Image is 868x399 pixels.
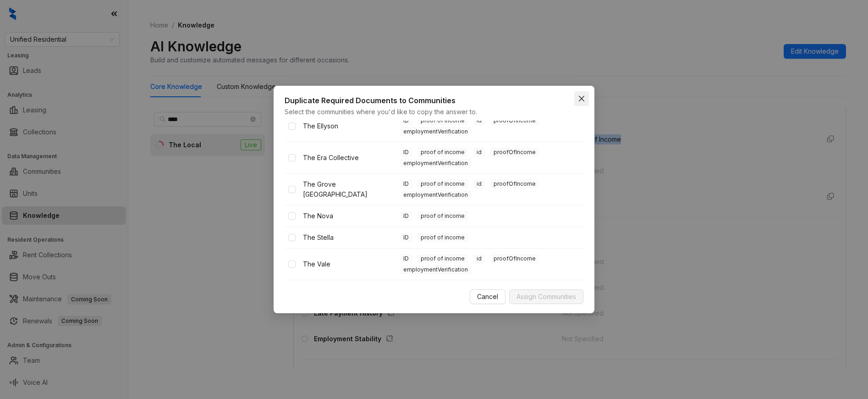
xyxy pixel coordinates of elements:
span: id [473,148,485,157]
button: Cancel [470,289,505,304]
div: Select the communities where you'd like to copy the answer to. [285,107,583,117]
span: Cancel [477,292,498,302]
div: Duplicate Required Documents to Communities [285,95,583,106]
span: proofOfIncome [490,179,539,188]
span: ID [400,148,412,157]
span: proofOfIncome [490,116,539,125]
span: ID [400,254,412,263]
span: employmentVerification [400,190,471,199]
span: proof of income [418,148,468,157]
span: ID [400,179,412,188]
span: proofOfIncome [490,254,539,263]
div: The Era Collective [303,153,393,163]
div: The Vale [303,259,393,269]
span: proof of income [418,233,468,242]
span: id [473,116,485,125]
span: employmentVerification [400,127,471,136]
span: proof of income [418,116,468,125]
span: close [578,95,585,102]
span: id [473,179,485,188]
span: id [473,254,485,263]
span: employmentVerification [400,159,471,168]
button: Assign Communities [509,289,583,304]
span: ID [400,211,412,221]
button: Close [574,91,589,106]
div: The Stella [303,233,393,243]
div: The Grove [GEOGRAPHIC_DATA] [303,179,393,199]
span: employmentVerification [400,265,471,274]
div: The Nova [303,211,393,221]
span: ID [400,116,412,125]
span: proofOfIncome [490,148,539,157]
span: proof of income [418,211,468,221]
div: The Ellyson [303,121,393,131]
span: proof of income [418,254,468,263]
span: ID [400,233,412,242]
span: proof of income [418,179,468,188]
